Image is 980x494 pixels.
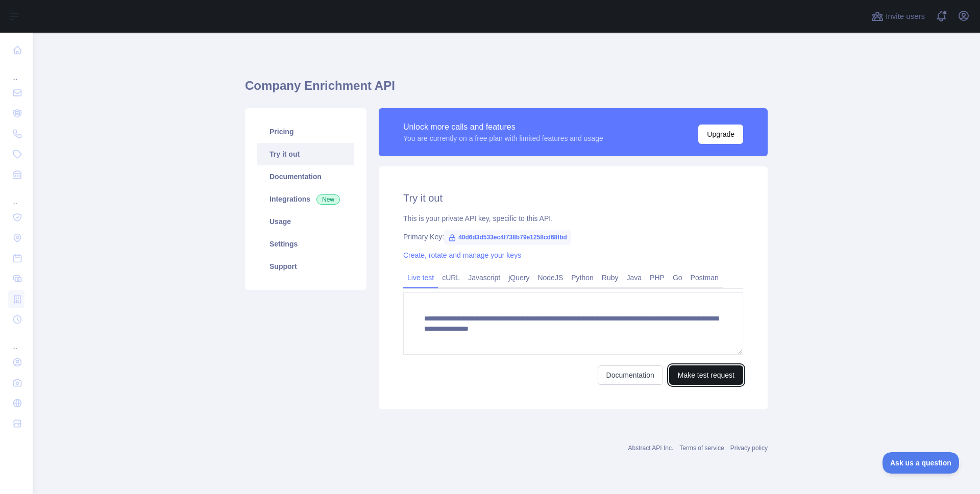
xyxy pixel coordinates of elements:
a: NodeJS [533,269,567,286]
div: This is your private API key, specific to this API. [403,213,743,224]
span: Invite users [886,11,925,22]
a: Documentation [257,165,354,188]
span: 40d6d3d533ec4f738b79e1258cd68fbd [444,230,571,245]
div: Unlock more calls and features [403,121,603,133]
a: Abstract API Inc. [628,444,674,452]
a: Go [669,269,687,286]
h1: Company Enrichment API [245,78,768,102]
a: Support [257,255,354,278]
a: Settings [257,233,354,255]
a: Integrations New [257,188,354,210]
button: Upgrade [698,125,743,144]
div: ... [8,331,24,351]
a: Pricing [257,120,354,143]
a: Usage [257,210,354,233]
div: ... [8,186,24,206]
a: jQuery [504,269,533,286]
div: You are currently on a free plan with limited features and usage [403,133,603,143]
a: Postman [687,269,723,286]
div: Primary Key: [403,232,743,242]
a: PHP [646,269,669,286]
div: ... [8,61,24,82]
a: Try it out [257,143,354,165]
button: Make test request [669,365,743,385]
a: Create, rotate and manage your keys [403,251,521,259]
h2: Try it out [403,191,743,205]
span: New [316,194,340,205]
a: Javascript [464,269,504,286]
a: Java [623,269,646,286]
a: Python [567,269,598,286]
a: Privacy policy [730,444,768,452]
a: cURL [438,269,464,286]
a: Live test [403,269,438,286]
a: Documentation [598,365,663,385]
a: Terms of service [679,444,724,452]
button: Invite users [869,8,927,24]
a: Ruby [598,269,623,286]
iframe: Toggle Customer Support [883,452,960,474]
